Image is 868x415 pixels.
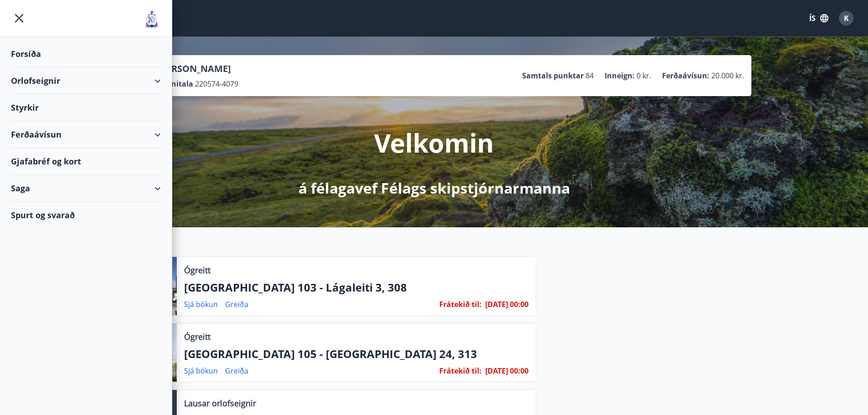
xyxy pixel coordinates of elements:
[184,264,211,276] p: Ógreitt
[157,79,193,89] p: Kennitala
[374,125,494,160] p: Velkomin
[11,175,161,202] div: Saga
[143,10,161,28] img: union_logo
[184,299,218,309] a: Sjá bókun
[662,71,709,81] p: Ferðaávísun :
[298,178,570,198] p: á félagavef Félags skipstjórnarmanna
[11,202,161,228] div: Spurt og svarað
[485,366,529,376] span: [DATE] 00:00
[225,299,248,309] a: Greiða
[184,346,529,362] p: [GEOGRAPHIC_DATA] 105 - [GEOGRAPHIC_DATA] 24, 313
[11,10,27,26] button: menu
[157,62,238,75] p: [PERSON_NAME]
[11,67,161,94] div: Orlofseignir
[804,10,833,26] button: ÍS
[439,366,482,376] span: Frátekið til :
[184,280,529,295] p: [GEOGRAPHIC_DATA] 103 - Lágaleiti 3, 308
[11,94,161,121] div: Styrkir
[485,299,529,309] span: [DATE] 00:00
[184,366,218,376] a: Sjá bókun
[844,13,849,23] span: K
[184,397,256,409] p: Lausar orlofseignir
[586,71,594,81] span: 84
[184,331,211,343] p: Ógreitt
[11,121,161,148] div: Ferðaávísun
[225,366,248,376] a: Greiða
[605,71,635,81] p: Inneign :
[835,7,857,29] button: K
[637,71,651,81] span: 0 kr.
[11,41,161,67] div: Forsíða
[439,299,482,309] span: Frátekið til :
[711,71,744,81] span: 20.000 kr.
[195,79,238,89] span: 220574-4079
[11,148,161,175] div: Gjafabréf og kort
[522,71,584,81] p: Samtals punktar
